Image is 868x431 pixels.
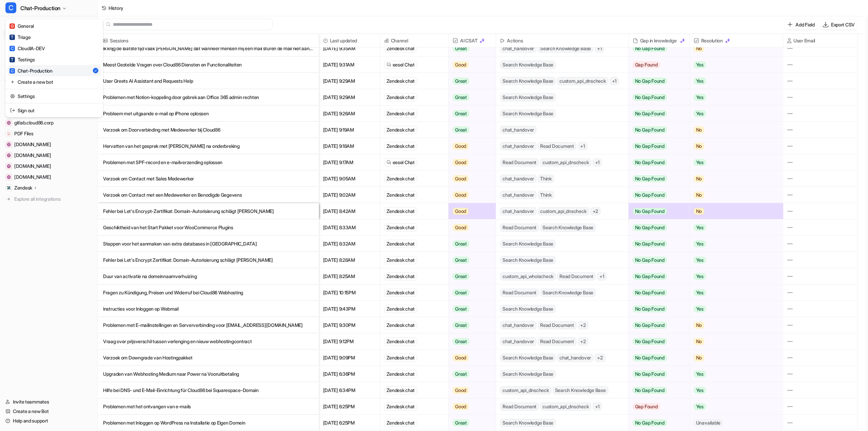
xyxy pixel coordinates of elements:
[20,3,60,13] span: Chat-Production
[9,35,15,40] span: T
[9,56,35,63] div: Testings
[9,67,53,74] div: Chat-Production
[9,22,34,30] div: General
[10,78,15,85] img: reset
[5,19,103,117] div: CChat-Production
[7,76,101,87] a: Create a new bot
[9,57,15,62] span: T
[5,2,16,13] span: C
[9,34,31,41] div: Triage
[7,91,101,102] a: Settings
[10,107,15,114] img: reset
[10,93,15,100] img: reset
[9,45,45,52] div: CloudIA-DEV
[9,46,15,51] span: C
[9,23,15,29] span: G
[9,68,15,74] span: C
[7,105,101,116] a: Sign out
